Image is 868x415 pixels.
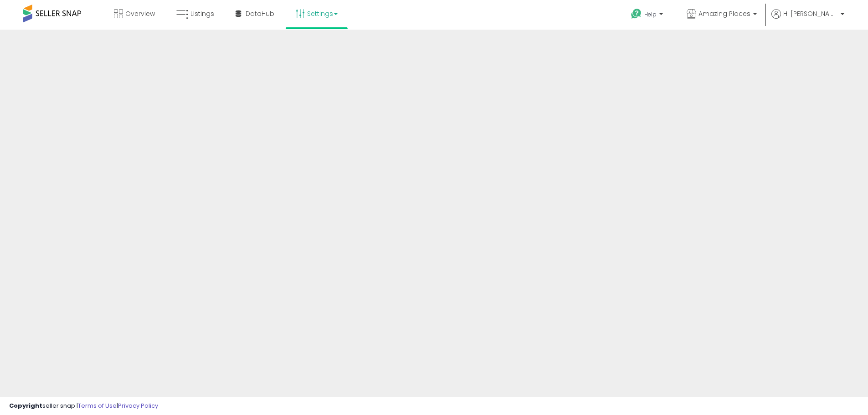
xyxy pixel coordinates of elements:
span: Amazing Places [699,9,750,18]
span: Help [644,10,657,18]
i: Get Help [631,8,642,20]
span: Overview [125,9,155,18]
span: Listings [190,9,214,18]
span: Hi [PERSON_NAME] [783,9,838,18]
span: DataHub [246,9,274,18]
a: Help [624,1,672,30]
strong: Copyright [9,401,42,410]
a: Privacy Policy [118,401,158,410]
a: Terms of Use [78,401,117,410]
a: Hi [PERSON_NAME] [771,9,844,30]
div: seller snap | | [9,402,158,410]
